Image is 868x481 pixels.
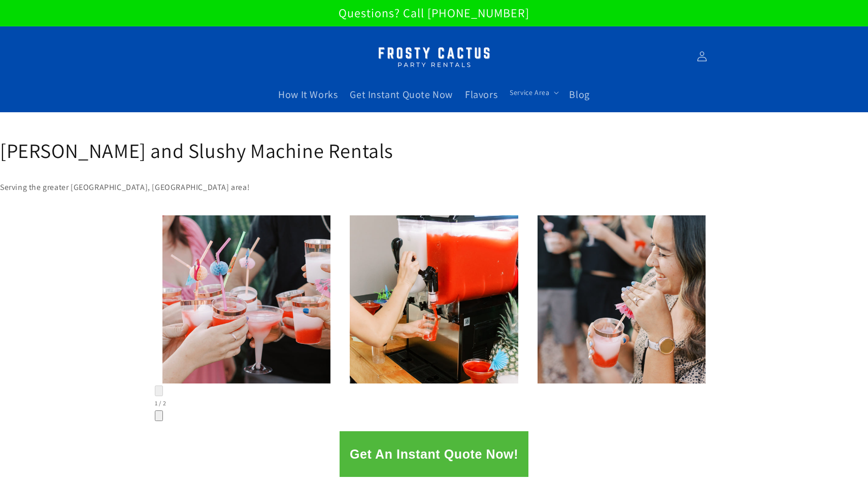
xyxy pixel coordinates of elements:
span: Service Area [510,88,549,97]
summary: Service Area [504,82,563,103]
span: Blog [569,88,589,101]
span: / [159,399,161,407]
button: Get An Instant Quote Now! [340,431,528,477]
span: Get Instant Quote Now [350,88,453,101]
span: 1 [155,399,158,407]
button: Slide left [155,386,163,396]
span: 2 [163,399,166,407]
a: How It Works [272,82,344,107]
span: Flavors [465,88,497,101]
button: Slide right [155,410,163,421]
span: How It Works [278,88,338,101]
a: Blog [563,82,595,107]
img: Margarita Machine Rental in Scottsdale, Phoenix, Tempe, Chandler, Gilbert, Mesa and Maricopa [371,41,497,73]
a: Get Instant Quote Now [344,82,459,107]
a: Flavors [459,82,504,107]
